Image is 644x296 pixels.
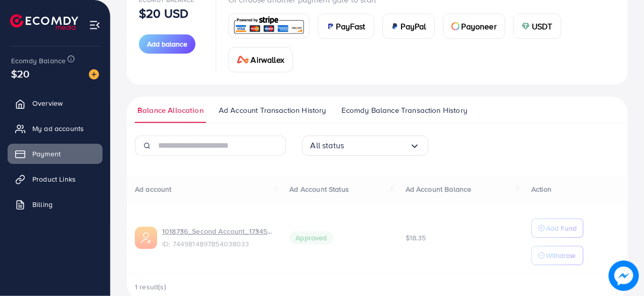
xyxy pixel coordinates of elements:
span: Airwallex [251,54,284,66]
img: image [89,69,99,79]
p: $20 USD [139,7,188,19]
a: cardUSDT [513,14,561,39]
img: card [452,22,460,30]
img: image [609,261,639,291]
span: Payoneer [462,20,497,32]
img: card [237,56,249,64]
a: card [228,14,310,38]
span: Billing [32,199,53,209]
a: cardPayoneer [443,14,505,39]
div: Search for option [302,136,428,156]
a: cardAirwallex [228,47,293,72]
span: PayPal [401,20,426,32]
span: PayFast [336,20,366,32]
a: cardPayFast [318,14,374,39]
span: USDT [532,20,553,32]
img: menu [89,19,101,31]
span: Ecomdy Balance Transaction History [341,105,467,116]
span: My ad accounts [32,123,84,134]
span: Add balance [147,39,187,49]
img: card [326,22,334,30]
span: Balance Allocation [137,105,204,116]
a: Payment [8,144,103,164]
a: My ad accounts [8,118,103,139]
img: logo [10,14,78,30]
span: Ecomdy Balance [11,56,66,66]
img: card [522,22,530,30]
span: Overview [32,98,63,108]
a: Overview [8,93,103,113]
button: Add balance [139,34,195,54]
span: Ad Account Transaction History [219,105,326,116]
img: card [391,22,399,30]
span: Product Links [32,174,76,184]
span: All status [311,138,344,153]
a: cardPayPal [382,14,435,39]
input: Search for option [344,138,409,153]
span: Payment [32,149,61,159]
img: card [232,15,306,37]
a: Billing [8,194,103,215]
a: Product Links [8,169,103,189]
span: $20 [11,66,29,81]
